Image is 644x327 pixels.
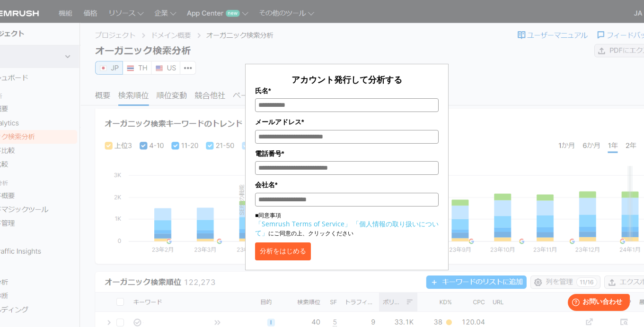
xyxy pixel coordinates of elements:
label: 電話番号* [255,148,439,159]
label: メールアドレス* [255,117,439,127]
span: アカウント発行して分析する [291,74,402,85]
a: 「Semrush Terms of Service」 [255,219,351,228]
a: 「個人情報の取り扱いについて」 [255,219,439,237]
button: 分析をはじめる [255,242,311,260]
p: ■同意事項 にご同意の上、クリックください [255,211,439,238]
iframe: Help widget launcher [560,290,634,317]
